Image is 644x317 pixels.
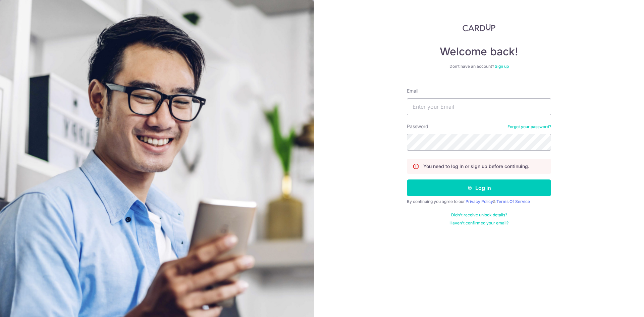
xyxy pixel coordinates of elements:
a: Haven't confirmed your email? [449,220,508,226]
div: By continuing you agree to our & [407,199,551,204]
p: You need to log in or sign up before continuing. [423,163,529,170]
input: Enter your Email [407,98,551,115]
a: Privacy Policy [466,199,493,204]
a: Didn't receive unlock details? [451,212,507,218]
button: Log in [407,179,551,196]
a: Terms Of Service [496,199,530,204]
h4: Welcome back! [407,45,551,58]
a: Sign up [495,64,509,69]
label: Email [407,88,418,94]
img: CardUp Logo [463,23,495,32]
div: Don’t have an account? [407,64,551,69]
label: Password [407,123,428,130]
a: Forgot your password? [507,124,551,129]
